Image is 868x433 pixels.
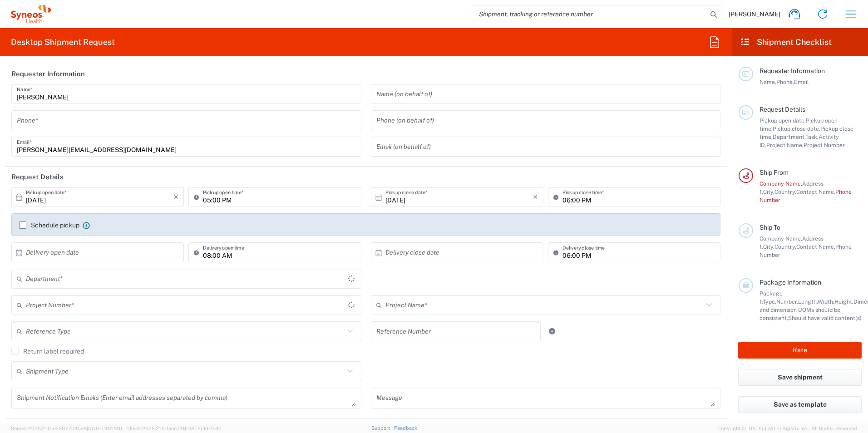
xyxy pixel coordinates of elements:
[798,298,818,305] span: Length,
[729,10,780,18] span: [PERSON_NAME]
[796,188,835,195] span: Contact Name,
[717,424,857,433] span: Copyright © [DATE]-[DATE] Agistix Inc., All Rights Reserved
[766,142,804,148] span: Project Name,
[773,133,805,140] span: Department,
[796,243,835,250] span: Contact Name,
[472,5,707,23] input: Shipment, tracking or reference number
[394,425,417,431] a: Feedback
[834,298,853,305] span: Height,
[794,79,809,85] span: Email
[11,172,64,182] h2: Request Details
[773,125,820,132] span: Pickup close date,
[759,169,789,176] span: Ship From
[763,188,774,195] span: City,
[740,37,832,48] h2: Shipment Checklist
[371,425,394,431] a: Support
[776,79,794,85] span: Phone,
[759,79,776,85] span: Name,
[738,342,862,359] button: Rate
[173,190,178,204] i: ×
[738,369,862,386] button: Save shipment
[759,290,783,305] span: Package 1:
[533,190,538,204] i: ×
[763,298,776,305] span: Type,
[126,426,222,431] span: Client: 2025.21.0-faee749
[186,426,222,431] span: [DATE] 10:25:10
[774,243,796,250] span: Country,
[759,235,802,242] span: Company Name,
[759,67,825,74] span: Requester Information
[818,298,834,305] span: Width,
[546,325,558,338] a: Add Reference
[738,396,862,413] button: Save as template
[11,426,122,431] span: Server: 2025.21.0-c63077040a8
[763,243,774,250] span: City,
[759,224,780,231] span: Ship To
[759,106,805,113] span: Request Details
[759,180,802,187] span: Company Name,
[19,221,79,229] label: Schedule pickup
[11,37,115,48] h2: Desktop Shipment Request
[805,133,819,140] span: Task,
[87,426,122,431] span: [DATE] 10:41:40
[788,315,862,321] span: Should have valid content(s)
[776,298,798,305] span: Number,
[759,279,821,286] span: Package Information
[11,69,85,79] h2: Requester Information
[11,348,84,355] label: Return label required
[804,142,845,148] span: Project Number
[759,117,806,124] span: Pickup open date,
[774,188,796,195] span: Country,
